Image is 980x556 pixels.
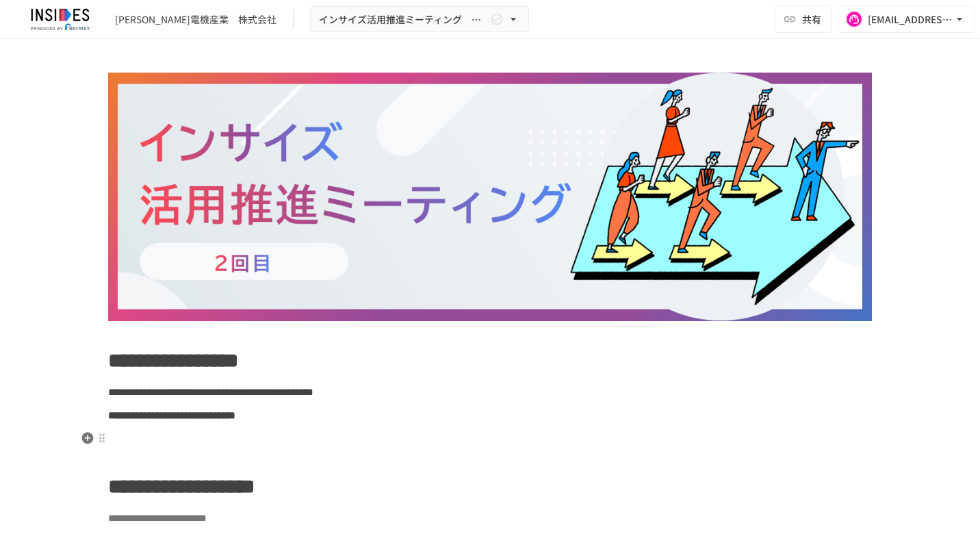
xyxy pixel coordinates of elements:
div: [PERSON_NAME]電機産業 株式会社 [115,12,276,27]
button: [EMAIL_ADDRESS][DOMAIN_NAME] [838,5,975,33]
div: [EMAIL_ADDRESS][DOMAIN_NAME] [868,11,953,28]
img: JmGSPSkPjKwBq77AtHmwC7bJguQHJlCRQfAXtnx4WuV [16,8,104,30]
span: インサイズ活用推進ミーティング ～2回目～ [319,11,487,28]
button: インサイズ活用推進ミーティング ～2回目～ [310,6,529,33]
img: h7wxZR6NPmU5XwxjIXeoe1jloITxgB5SfMuEoWr81xj [108,73,872,321]
span: 共有 [802,12,821,27]
button: 共有 [775,5,832,33]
